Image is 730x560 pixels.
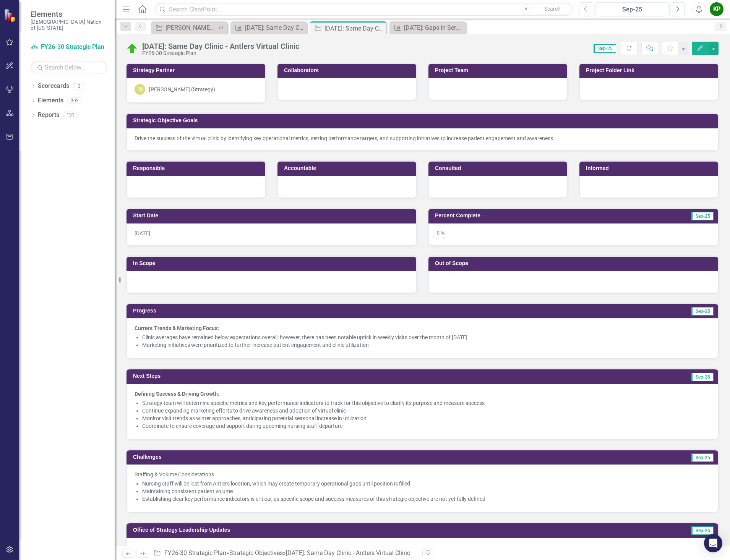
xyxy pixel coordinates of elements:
li: Clinic averages have remained below expectations overall; however, there has been notable uptick ... [142,333,710,341]
span: Elements [31,10,107,19]
button: Search [533,4,571,15]
div: Open Intercom Messenger [704,534,722,552]
div: Sep-25 [598,5,666,14]
li: Nursing staff will be lost from Antlers location, which may create temporary operational gaps unt... [142,480,710,487]
div: 3 [73,83,85,89]
span: Sep-25 [691,307,714,316]
div: TS [135,84,145,95]
span: [DATE] [135,230,150,236]
h3: Strategic Objective Goals [133,118,714,123]
div: [DATE]: Same Day Clinic - Antlers Virtual Clinic KPIs [245,23,305,32]
a: Elements [38,96,63,105]
h3: Responsible [133,165,261,171]
h3: Collaborators [284,68,412,73]
button: Sep-25 [595,2,668,16]
h3: Project Folder Link [586,68,714,73]
div: FY26-30 Strategic Plan [142,50,299,56]
div: 5 % [428,223,718,246]
input: Search ClearPoint... [155,3,573,16]
div: 393 [67,97,82,104]
p: Drive the success of the virtual clinic by identifying key operational metrics, setting performan... [135,134,710,142]
li: Monitor visit trends as winter approaches, anticipating potential seasonal increase in utilization [142,414,710,422]
img: ClearPoint Strategy [4,9,17,22]
li: Continue expanding marketing efforts to drive awareness and adoption of virtual clinic [142,407,710,414]
a: FY26-30 Strategic Plan [164,549,226,557]
div: [DATE]: Same Day Clinic - Antlers Virtual Clinic [142,42,299,50]
li: Marketing initiatives were prioritized to further increase patient engagement and clinic utilization [142,341,710,349]
a: Strategic Objectives [229,549,283,557]
h3: Start Date [133,213,412,218]
h3: Progress [133,308,423,314]
span: Search [544,6,561,12]
div: 131 [63,112,78,118]
li: Strategy team will determine specific metrics and key performance indicators to track for this ob... [142,399,710,407]
span: Sep-25 [691,212,714,220]
div: » » [153,549,417,558]
div: [DATE]: Same Day Clinic - Antlers Virtual Clinic [286,549,410,557]
span: Sep-25 [691,373,714,381]
button: KP [710,2,724,16]
li: Maintaining consistent patient volume [142,487,710,495]
h3: Percent Complete [435,213,620,218]
a: [PERSON_NAME] SO's [153,23,216,32]
div: [PERSON_NAME] SO's [165,23,216,32]
h3: In Scope [133,261,412,266]
h3: Project Team [435,68,563,73]
h3: Consulted [435,165,563,171]
li: Coordinate to ensure coverage and support during upcoming nursing staff departure [142,422,710,430]
span: Sep-25 [691,453,714,462]
strong: Current Trends & Marketing Focus: [135,325,219,331]
h3: Challenges [133,454,453,460]
div: [DATE]: Gaps in Services KPIs (Neurology) [404,23,464,32]
h3: Office of Strategy Leadership Updates [133,527,602,533]
h3: Strategy Partner [133,68,261,73]
h3: Next Steps [133,373,448,379]
div: [PERSON_NAME] (Strategy) [149,86,215,93]
strong: Defining Success & Driving Growth: [135,391,219,397]
input: Search Below... [31,61,107,74]
div: [DATE]: Same Day Clinic - Antlers Virtual Clinic [324,24,384,33]
p: Staffing & Volume Considerations [135,471,710,478]
a: Reports [38,111,59,120]
a: [DATE]: Gaps in Services KPIs (Neurology) [391,23,464,32]
span: Sep-25 [691,526,714,535]
a: FY26-30 Strategic Plan [31,43,107,52]
h3: Out of Scope [435,261,714,266]
h3: Accountable [284,165,412,171]
span: Sep-25 [594,44,616,53]
h3: Informed [586,165,714,171]
a: Scorecards [38,82,69,91]
li: Establishing clear key performance indicators is critical, as specific scope and success measures... [142,495,710,503]
small: [DEMOGRAPHIC_DATA] Nation of [US_STATE] [31,19,107,31]
a: [DATE]: Same Day Clinic - Antlers Virtual Clinic KPIs [232,23,305,32]
img: On Target [126,42,138,55]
